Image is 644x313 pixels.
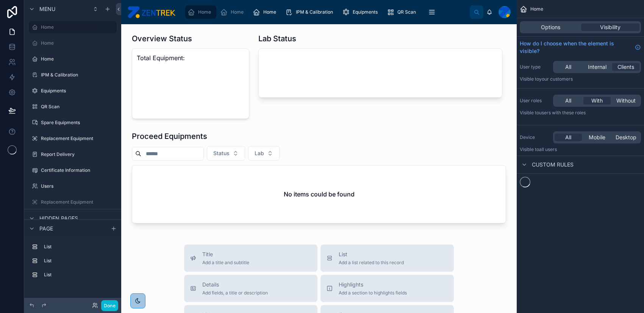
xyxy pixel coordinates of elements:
label: User roles [520,98,550,104]
a: Replacement Equipment [29,132,117,145]
span: Home [530,6,543,12]
span: all users [539,146,557,152]
span: All [565,134,571,141]
label: Replacement Equipment [41,199,115,205]
span: Your customers [539,76,573,82]
a: Replacement Equipment [29,196,117,208]
label: QR Scan [41,104,115,110]
a: Equipments [29,85,117,97]
span: Title [202,251,249,258]
span: Custom rules [532,161,574,168]
button: DetailsAdd fields, a title or description [184,275,317,302]
button: HighlightsAdd a section to highlights fields [320,275,454,302]
label: List [44,244,114,250]
span: Highlights [339,281,407,288]
span: Visibility [600,23,621,31]
button: TitleAdd a title and subtitle [184,244,317,272]
a: How do I choose when the element is visible? [520,40,641,55]
span: Options [541,23,560,31]
label: IPM & Calibration [41,72,115,78]
span: How do I choose when the element is visible? [520,40,632,55]
a: Home [29,37,117,49]
span: Hidden pages [39,215,78,222]
label: Report Delivery [41,151,115,157]
a: IPM & Calibration [283,5,338,19]
span: Mobile [589,134,605,141]
span: Home [263,9,276,15]
span: All [565,97,571,104]
label: Certificate Information [41,167,115,173]
div: scrollable content [181,4,470,20]
span: Internal [588,63,606,71]
a: Equipments [340,5,383,19]
div: scrollable content [24,237,121,288]
span: Add a section to highlights fields [339,290,407,296]
label: Home [41,24,112,30]
a: Users [29,180,117,192]
span: Menu [39,5,55,13]
span: All [565,63,571,71]
label: Users [41,183,115,189]
label: Device [520,134,550,140]
label: User type [520,64,550,70]
a: Home [218,5,249,19]
span: Home [231,9,244,15]
span: Clients [617,63,634,71]
a: Report Delivery [29,148,117,160]
label: Home [41,56,115,62]
button: Done [101,300,118,311]
span: List [339,251,404,258]
span: Desktop [616,134,636,141]
span: With [591,97,603,104]
a: Spare Equipments [29,117,117,129]
label: Spare Equipments [41,120,115,126]
a: Home [250,5,281,19]
a: IPM & Calibration [29,69,117,81]
label: List [44,258,114,264]
span: Page [39,225,53,232]
a: Home [29,53,117,65]
a: Home [185,5,216,19]
a: Home [29,21,117,33]
label: Home [41,40,115,46]
span: IPM & Calibration [296,9,333,15]
span: QR Scan [397,9,416,15]
label: List [44,272,114,278]
span: Home [198,9,211,15]
span: Add a title and subtitle [202,260,249,266]
button: ListAdd a list related to this record [320,244,454,272]
p: Visible to [520,146,641,153]
p: Visible to [520,110,641,116]
span: Details [202,281,268,288]
span: Add fields, a title or description [202,290,268,296]
label: Equipments [41,88,115,94]
span: Users with these roles [539,110,586,115]
img: App logo [127,6,175,18]
span: Without [616,97,636,104]
a: Certificate Information [29,164,117,176]
label: Replacement Equipment [41,135,115,142]
span: Add a list related to this record [339,260,404,266]
p: Visible to [520,76,641,82]
span: Equipments [353,9,378,15]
